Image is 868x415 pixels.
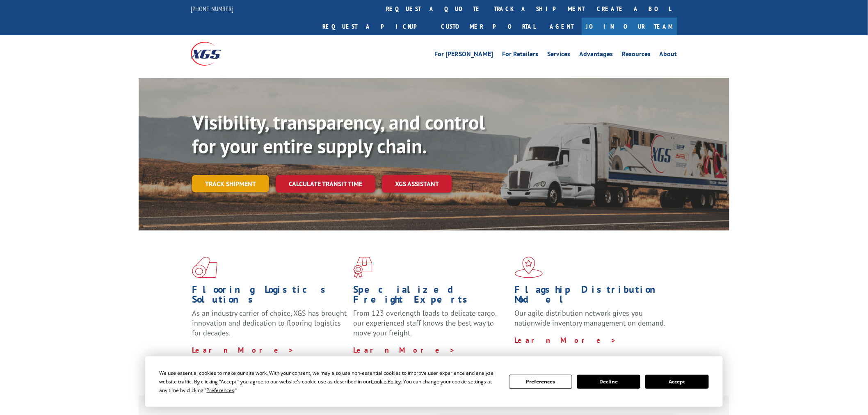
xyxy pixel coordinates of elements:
a: Join Our Team [582,18,677,35]
a: Advantages [579,51,613,60]
a: Services [547,51,570,60]
a: Customer Portal [435,18,541,35]
a: Learn More > [192,345,294,355]
button: Preferences [509,375,572,389]
img: xgs-icon-total-supply-chain-intelligence-red [192,257,217,278]
h1: Flagship Distribution Model [515,285,670,308]
a: [PHONE_NUMBER] [191,5,233,13]
a: For Retailers [502,51,538,60]
h1: Flooring Logistics Solutions [192,285,347,308]
a: About [660,51,677,60]
p: From 123 overlength loads to delicate cargo, our experienced staff knows the best way to move you... [353,308,508,345]
span: Preferences [206,387,234,394]
button: Accept [645,375,708,389]
a: Resources [622,51,651,60]
a: Request a pickup [316,18,435,35]
a: XGS ASSISTANT [382,175,452,193]
div: Cookie Consent Prompt [145,356,723,407]
button: Decline [577,375,640,389]
span: As an industry carrier of choice, XGS has brought innovation and dedication to flooring logistics... [192,308,347,337]
img: xgs-icon-flagship-distribution-model-red [515,257,543,278]
a: Track shipment [192,175,269,192]
span: Cookie Policy [371,378,401,385]
a: Agent [541,18,582,35]
div: We use essential cookies to make our site work. With your consent, we may also use non-essential ... [159,369,499,394]
a: Calculate transit time [276,175,375,193]
h1: Specialized Freight Experts [353,285,508,308]
img: xgs-icon-focused-on-flooring-red [353,257,372,278]
a: Learn More > [353,345,455,355]
span: Our agile distribution network gives you nationwide inventory management on demand. [515,308,666,328]
a: Learn More > [515,335,617,345]
a: For [PERSON_NAME] [434,51,493,60]
b: Visibility, transparency, and control for your entire supply chain. [192,109,485,159]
